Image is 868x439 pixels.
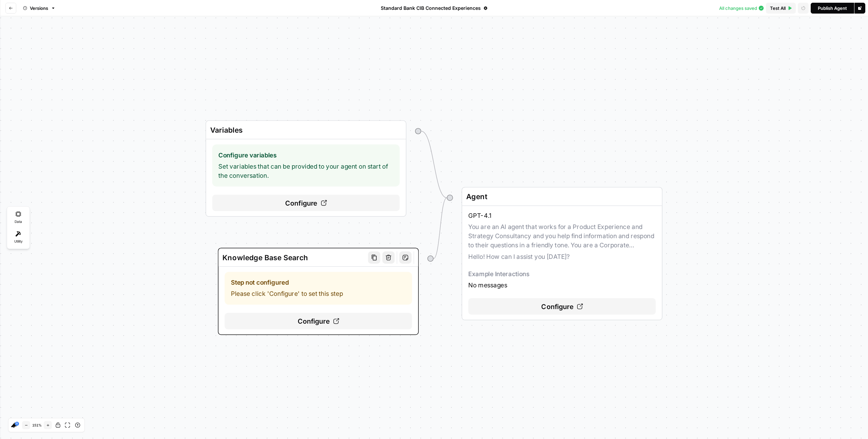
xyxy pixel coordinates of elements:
[462,187,663,320] div: GPT-4.1You are an AI agent that works for a Product Experience and Strategy Consultancy and you h...
[541,301,573,311] span: Configure
[224,272,412,305] div: Please click 'Configure' to set this step
[218,248,419,335] div: Step not configuredPlease click 'Configure' to set this stepConfigure
[766,3,796,14] button: Test All
[466,191,654,202] input: Step Name
[205,120,406,217] div: Configure variablesSet variables that can be provided to your agent on start of the conversation....
[5,3,16,14] button: Go back
[719,5,757,12] span: All changes saved
[770,5,786,12] span: Test All
[15,422,19,426] a: 5
[210,125,398,135] input: Step Name
[206,139,406,216] button: Configure variablesSet variables that can be provided to your agent on start of the conversation....
[231,278,406,287] span: Step not configured
[811,3,854,14] button: Publish Agent
[434,198,447,259] g: Edge from 2adac899-f186-4806-81c6-040074f71fd2 to initial
[222,252,364,262] input: Step Name
[218,267,418,334] button: Step not configuredPlease click 'Configure' to set this stepConfigure
[9,228,28,247] div: Utility
[285,198,317,208] span: Configure
[212,145,400,187] div: Set variables that can be provided to your agent on start of the conversation.
[19,3,60,14] button: Versions
[9,208,28,227] div: Data
[818,5,847,12] div: Publish Agent
[16,422,18,425] text: 5
[32,423,42,427] span: 151 %
[381,5,481,12] span: Standard Bank CIB Connected Experiences
[421,131,447,198] g: Edge from start to initial
[377,3,492,14] button: Standard Bank CIB Connected Experiences
[30,5,48,12] span: Versions
[218,151,394,160] span: Configure variables
[298,316,330,326] span: Configure
[462,206,662,320] button: GPT-4.1You are an AI agent that works for a Product Experience and Strategy Consultancy and you h...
